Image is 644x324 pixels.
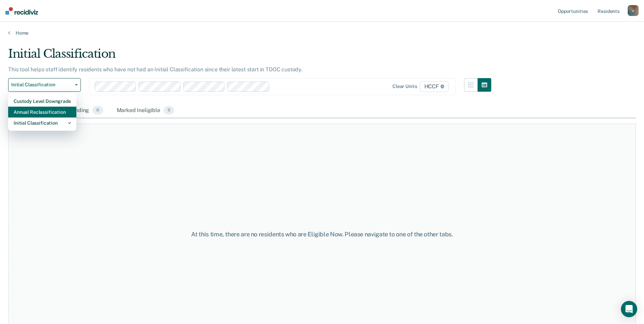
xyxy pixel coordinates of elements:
[14,118,71,128] div: Initial Classification
[164,106,174,115] span: 0
[11,82,72,88] span: Initial Classification
[420,81,449,92] span: HCCF
[92,106,103,115] span: 0
[621,301,637,317] div: Open Intercom Messenger
[5,7,38,15] img: Recidiviz
[14,107,71,118] div: Annual Reclassification
[628,5,639,16] button: c
[392,84,417,89] div: Clear units
[8,78,81,92] button: Initial Classification
[8,66,302,73] p: This tool helps staff identify residents who have not had an Initial Classification since their l...
[8,47,491,66] div: Initial Classification
[115,103,176,118] div: Marked Ineligible0
[8,30,636,36] a: Home
[165,231,479,238] div: At this time, there are no residents who are Eligible Now. Please navigate to one of the other tabs.
[14,96,71,107] div: Custody Level Downgrade
[67,103,104,118] div: Pending0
